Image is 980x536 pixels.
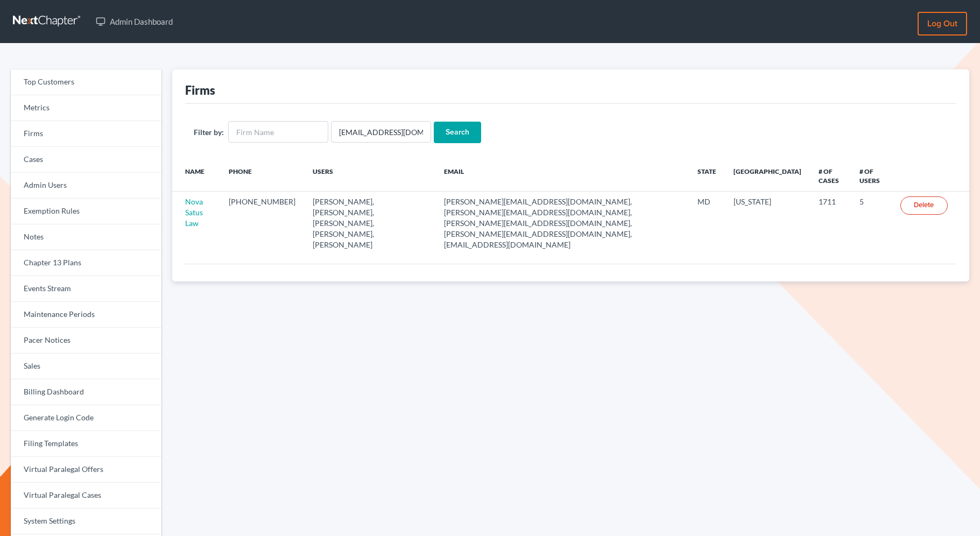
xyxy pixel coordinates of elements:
input: Users [331,121,431,143]
a: Virtual Paralegal Offers [11,457,161,483]
a: Events Stream [11,276,161,302]
input: Firm Name [228,121,328,143]
a: Pacer Notices [11,328,161,354]
a: Billing Dashboard [11,379,161,405]
div: Firms [185,82,215,98]
th: State [689,160,725,192]
a: Firms [11,121,161,147]
a: Admin Users [11,173,161,199]
td: [US_STATE] [725,192,810,255]
th: Email [435,160,689,192]
th: Phone [220,160,304,192]
td: 1711 [810,192,851,255]
a: Log out [918,12,967,36]
a: Virtual Paralegal Cases [11,483,161,509]
th: # of Users [851,160,892,192]
th: [GEOGRAPHIC_DATA] [725,160,810,192]
a: Top Customers [11,69,161,95]
td: [PERSON_NAME], [PERSON_NAME], [PERSON_NAME], [PERSON_NAME], [PERSON_NAME] [304,192,435,255]
label: Filter by: [194,126,224,138]
td: [PHONE_NUMBER] [220,192,304,255]
td: [PERSON_NAME][EMAIL_ADDRESS][DOMAIN_NAME], [PERSON_NAME][EMAIL_ADDRESS][DOMAIN_NAME], [PERSON_NAM... [435,192,689,255]
td: MD [689,192,725,255]
a: System Settings [11,509,161,534]
a: Sales [11,354,161,379]
a: Maintenance Periods [11,302,161,328]
a: Chapter 13 Plans [11,250,161,276]
a: Cases [11,147,161,173]
td: 5 [851,192,892,255]
input: Search [434,122,481,143]
th: Users [304,160,435,192]
th: Name [172,160,220,192]
a: Admin Dashboard [90,12,178,31]
a: Notes [11,224,161,250]
a: Filing Templates [11,431,161,457]
a: Generate Login Code [11,405,161,431]
a: Nova Satus Law [185,197,203,228]
a: Delete [900,196,948,215]
th: # of Cases [810,160,851,192]
a: Exemption Rules [11,199,161,224]
a: Metrics [11,95,161,121]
